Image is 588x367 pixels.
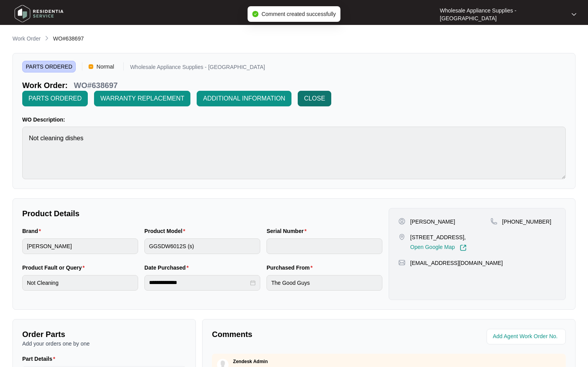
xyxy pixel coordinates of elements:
label: Serial Number [266,227,309,235]
input: Brand [22,238,138,254]
p: [PERSON_NAME] [410,218,455,226]
span: WO#638697 [53,35,84,42]
span: Comment created successfully [261,11,336,17]
p: WO Description: [22,116,566,124]
img: map-pin [398,259,405,266]
a: Work Order [11,35,42,43]
button: PARTS ORDERED [22,91,88,106]
img: residentia service logo [12,2,66,25]
button: ADDITIONAL INFORMATION [197,91,291,106]
input: Purchased From [266,275,382,291]
p: Product Details [22,208,382,219]
img: chevron-right [44,35,50,41]
p: [STREET_ADDRESS], [410,233,466,241]
img: dropdown arrow [572,12,576,16]
p: Work Order: [22,80,68,91]
button: WARRANTY REPLACEMENT [94,91,190,106]
span: WARRANTY REPLACEMENT [100,94,184,103]
p: Work Order [12,35,41,42]
a: Open Google Map [410,244,466,251]
label: Date Purchased [144,264,192,272]
label: Product Model [144,227,188,235]
span: Normal [93,61,117,72]
input: Product Fault or Query [22,275,138,291]
img: map-pin [490,218,497,225]
p: [EMAIL_ADDRESS][DOMAIN_NAME] [410,259,503,267]
input: Date Purchased [149,279,249,287]
span: CLOSE [304,94,325,103]
img: map-pin [398,233,405,240]
label: Purchased From [266,264,316,272]
p: Wholesale Appliance Supplies - [GEOGRAPHIC_DATA] [130,64,265,72]
img: Link-External [460,244,467,251]
button: CLOSE [298,91,331,106]
p: Add your orders one by one [22,340,186,348]
p: Comments [212,329,383,340]
label: Product Fault or Query [22,264,88,272]
span: PARTS ORDERED [22,61,76,72]
p: Zendesk Admin [233,358,268,365]
input: Product Model [144,238,260,254]
span: check-circle [252,11,258,17]
p: WO#638697 [74,80,117,91]
label: Brand [22,227,44,235]
span: PARTS ORDERED [28,94,82,103]
label: Part Details [22,355,59,363]
p: Order Parts [22,329,186,340]
input: Serial Number [266,238,382,254]
span: ADDITIONAL INFORMATION [203,94,285,103]
img: user-pin [398,218,405,225]
p: Wholesale Appliance Supplies - [GEOGRAPHIC_DATA] [440,7,565,22]
img: Vercel Logo [89,64,93,69]
textarea: Not cleaning dishes [22,127,566,179]
input: Add Agent Work Order No. [493,332,561,341]
p: [PHONE_NUMBER] [502,218,551,226]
